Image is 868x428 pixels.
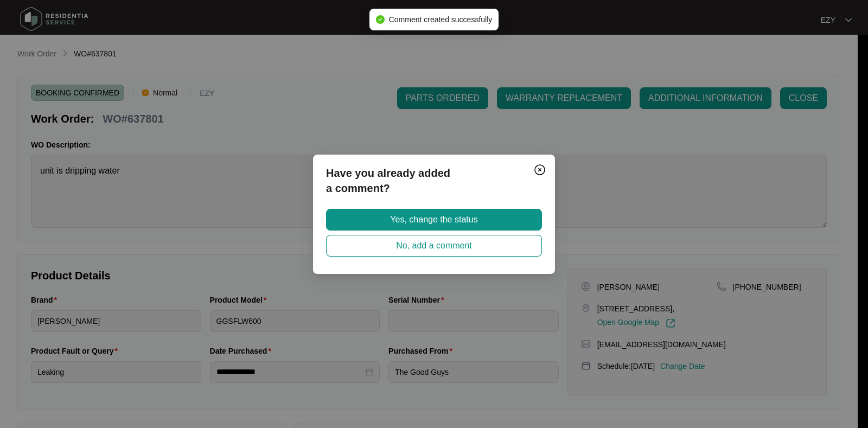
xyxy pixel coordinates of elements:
span: Yes, change the status [390,213,477,226]
button: No, add a comment [326,235,542,257]
p: Have you already added [326,165,542,181]
span: No, add a comment [396,239,472,252]
span: check-circle [376,15,385,24]
button: Close [531,161,548,178]
img: closeCircle [533,163,546,176]
p: a comment? [326,181,542,196]
span: Comment created successfully [389,15,493,24]
button: Yes, change the status [326,209,542,231]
